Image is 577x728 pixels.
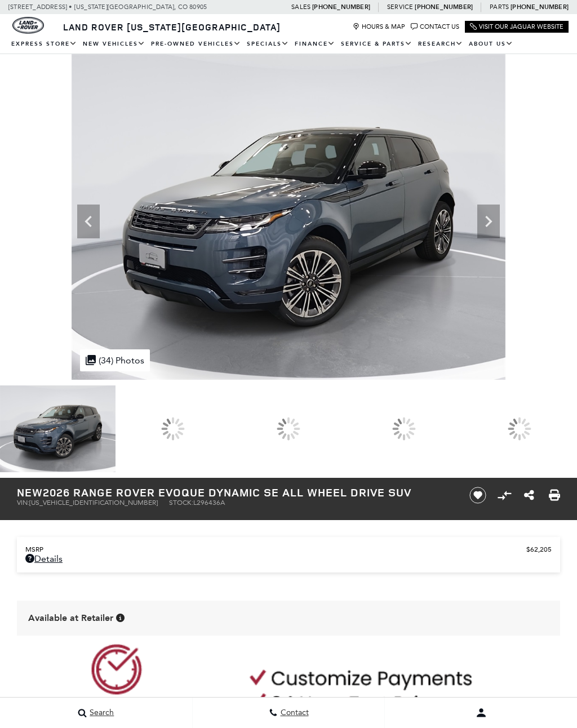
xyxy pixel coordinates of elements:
[25,553,552,564] a: Details
[193,499,225,507] span: L296436A
[312,3,370,11] a: [PHONE_NUMBER]
[353,23,405,30] a: Hours & Map
[29,499,158,507] span: [US_VEHICLE_IDENTIFICATION_NUMBER]
[80,34,148,54] a: New Vehicles
[496,487,513,504] button: Compare vehicle
[470,23,563,30] a: Visit Our Jaguar Website
[385,699,577,727] button: user-profile-menu
[17,486,453,499] h1: 2026 Range Rover Evoque Dynamic SE All Wheel Drive SUV
[72,54,506,380] img: New 2026 Tribeca Blue LAND ROVER Dynamic SE image 1
[116,614,125,622] div: Vehicle is in stock and ready for immediate delivery. Due to demand, availability is subject to c...
[524,489,534,502] a: Share this New 2026 Range Rover Evoque Dynamic SE All Wheel Drive SUV
[511,3,569,11] a: [PHONE_NUMBER]
[8,3,207,11] a: [STREET_ADDRESS] • [US_STATE][GEOGRAPHIC_DATA], CO 80905
[25,545,526,553] span: MSRP
[292,34,338,54] a: Finance
[415,3,473,11] a: [PHONE_NUMBER]
[12,17,44,34] a: land-rover
[80,349,150,371] div: (34) Photos
[56,21,287,33] a: Land Rover [US_STATE][GEOGRAPHIC_DATA]
[17,499,29,507] span: VIN:
[148,34,244,54] a: Pre-Owned Vehicles
[411,23,459,30] a: Contact Us
[8,34,569,54] nav: Main Navigation
[244,34,292,54] a: Specials
[17,485,43,500] strong: New
[549,489,560,502] a: Print this New 2026 Range Rover Evoque Dynamic SE All Wheel Drive SUV
[415,34,466,54] a: Research
[63,21,281,33] span: Land Rover [US_STATE][GEOGRAPHIC_DATA]
[8,34,80,54] a: EXPRESS STORE
[526,545,552,553] span: $62,205
[12,17,44,34] img: Land Rover
[87,708,114,718] span: Search
[278,708,309,718] span: Contact
[25,545,552,553] a: MSRP $62,205
[465,486,490,504] button: Save vehicle
[28,612,113,624] span: Available at Retailer
[169,499,193,507] span: Stock:
[338,34,415,54] a: Service & Parts
[466,34,516,54] a: About Us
